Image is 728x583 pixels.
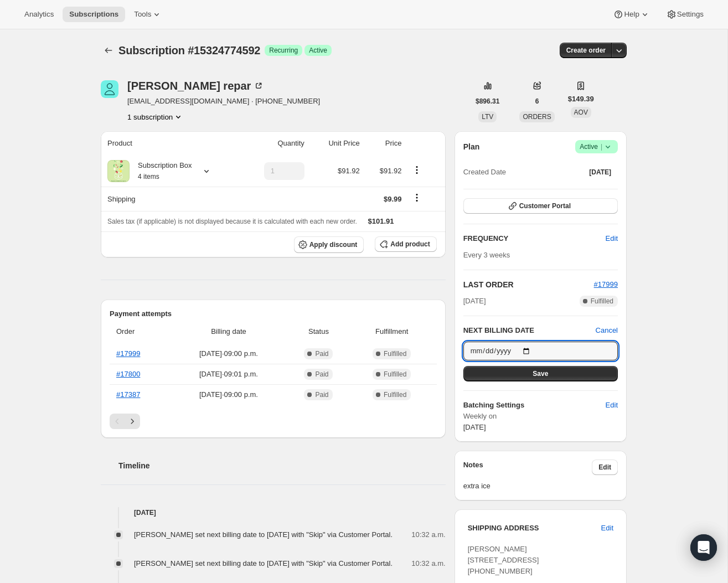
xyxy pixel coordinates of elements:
[101,507,446,518] h4: [DATE]
[463,460,592,475] h3: Notes
[601,142,602,151] span: |
[63,7,125,22] button: Subscriptions
[118,460,446,471] h2: Timeline
[315,349,328,358] span: Paid
[519,202,571,210] span: Customer Portal
[468,545,539,575] span: [PERSON_NAME] [STREET_ADDRESS] [PHONE_NUMBER]
[315,390,328,399] span: Paid
[269,46,298,55] span: Recurring
[380,167,402,175] span: $91.92
[599,230,624,247] button: Edit
[127,111,184,122] button: Product actions
[523,113,551,121] span: ORDERS
[384,195,402,203] span: $9.99
[601,523,613,534] span: Edit
[463,251,510,259] span: Every 3 weeks
[290,326,347,337] span: Status
[594,280,618,288] a: #17999
[69,10,118,19] span: Subscriptions
[463,366,618,381] button: Save
[127,80,264,91] div: [PERSON_NAME] repar
[690,534,717,561] div: Open Intercom Messenger
[463,233,606,244] h2: FREQUENCY
[594,279,618,290] button: #17999
[463,411,618,422] span: Weekly on
[308,131,363,156] th: Unit Price
[384,349,406,358] span: Fulfilled
[134,10,151,19] span: Tools
[116,370,140,378] a: #17800
[560,43,612,58] button: Create order
[127,7,169,22] button: Tools
[591,297,613,306] span: Fulfilled
[384,390,406,399] span: Fulfilled
[463,481,618,492] span: extra ice
[125,414,140,429] button: Next
[107,218,357,225] span: Sales tax (if applicable) is not displayed because it is calculated with each new order.
[533,369,548,378] span: Save
[463,296,486,307] span: [DATE]
[606,233,618,244] span: Edit
[138,173,159,180] small: 4 items
[574,109,588,116] span: AOV
[463,279,594,290] h2: LAST ORDER
[463,423,486,431] span: [DATE]
[118,44,260,56] span: Subscription #15324774592
[535,97,539,106] span: 6
[463,198,618,214] button: Customer Portal
[580,141,613,152] span: Active
[606,7,657,22] button: Help
[174,326,284,337] span: Billing date
[239,131,307,156] th: Quantity
[354,326,430,337] span: Fulfillment
[101,131,239,156] th: Product
[116,390,140,399] a: #17387
[315,370,328,379] span: Paid
[606,400,618,411] span: Edit
[101,43,116,58] button: Subscriptions
[463,400,606,411] h6: Batching Settings
[482,113,493,121] span: LTV
[595,519,620,537] button: Edit
[568,94,594,105] span: $149.39
[468,523,601,534] h3: SHIPPING ADDRESS
[529,94,546,109] button: 6
[599,396,624,414] button: Edit
[134,530,393,539] span: [PERSON_NAME] set next billing date to [DATE] with "Skip" via Customer Portal.
[338,167,360,175] span: $91.92
[363,131,405,156] th: Price
[566,46,606,55] span: Create order
[411,558,445,569] span: 10:32 a.m.
[294,236,364,253] button: Apply discount
[107,160,130,182] img: product img
[582,164,618,180] button: [DATE]
[127,96,320,107] span: [EMAIL_ADDRESS][DOMAIN_NAME] · [PHONE_NUMBER]
[110,414,437,429] nav: Pagination
[596,325,618,336] button: Cancel
[101,80,118,98] span: paul repar
[101,187,239,211] th: Shipping
[130,160,192,182] div: Subscription Box
[110,319,171,344] th: Order
[24,10,54,19] span: Analytics
[411,529,445,540] span: 10:32 a.m.
[408,164,426,176] button: Product actions
[309,46,327,55] span: Active
[463,167,506,178] span: Created Date
[390,240,430,249] span: Add product
[659,7,710,22] button: Settings
[368,217,394,225] span: $101.91
[309,240,358,249] span: Apply discount
[375,236,436,252] button: Add product
[110,308,437,319] h2: Payment attempts
[174,389,284,400] span: [DATE] · 09:00 p.m.
[408,192,426,204] button: Shipping actions
[589,168,611,177] span: [DATE]
[598,463,611,472] span: Edit
[469,94,506,109] button: $896.31
[18,7,60,22] button: Analytics
[384,370,406,379] span: Fulfilled
[624,10,639,19] span: Help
